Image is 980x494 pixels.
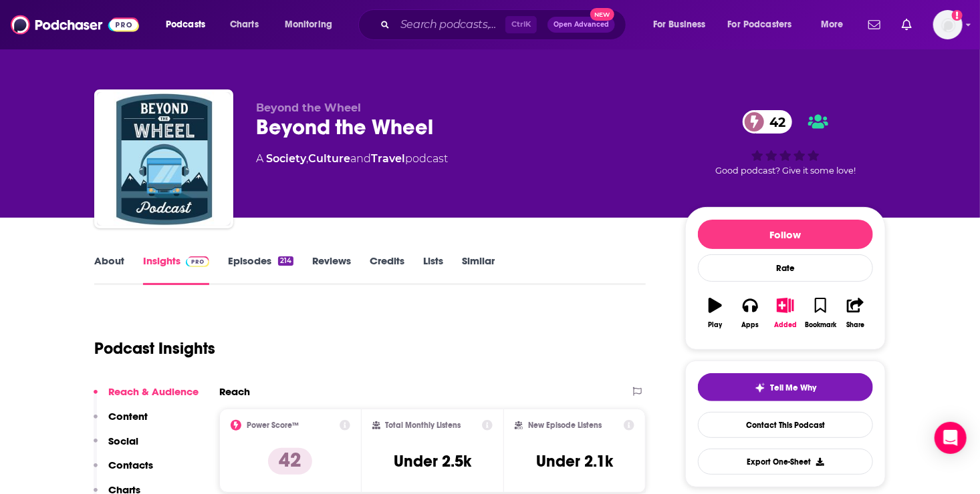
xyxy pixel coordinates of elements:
span: 42 [756,110,792,134]
div: A podcast [256,151,448,167]
p: Content [108,410,148,423]
button: open menu [275,14,350,35]
div: Added [774,321,797,329]
a: Credits [370,254,404,285]
button: tell me why sparkleTell Me Why [698,373,873,401]
span: Open Advanced [554,21,609,28]
button: Reach & Audience [94,385,199,410]
a: Society [266,152,306,165]
a: Show notifications dropdown [863,13,886,36]
a: Episodes214 [228,254,293,285]
img: Podchaser - Follow, Share and Rate Podcasts [11,12,139,37]
a: Lists [423,254,443,285]
a: Show notifications dropdown [896,13,917,36]
button: Bookmark [803,289,838,337]
button: open menu [644,14,723,35]
input: Search podcasts, credits, & more... [395,14,505,35]
span: Podcasts [166,15,205,34]
button: Content [94,410,148,435]
a: Charts [221,14,267,35]
div: Apps [742,321,759,329]
h3: Under 2.1k [536,451,613,471]
div: Search podcasts, credits, & more... [371,9,639,40]
span: Charts [230,15,259,34]
h2: Reach [219,385,250,398]
p: Social [108,435,138,447]
h2: New Episode Listens [528,421,602,430]
h1: Podcast Insights [94,338,215,358]
a: Culture [308,152,350,165]
button: Contacts [94,459,153,483]
span: Logged in as roneledotsonRAD [933,10,963,39]
span: , [306,152,308,165]
a: InsightsPodchaser Pro [143,254,209,285]
a: 42 [743,110,792,134]
span: Beyond the Wheel [256,101,361,114]
img: User Profile [933,10,963,39]
button: Play [698,289,733,337]
span: For Podcasters [728,15,792,34]
img: tell me why sparkle [755,383,765,393]
span: and [350,152,371,165]
a: Contact This Podcast [698,412,873,438]
span: Ctrl K [505,16,537,33]
div: Play [709,321,723,329]
button: Apps [733,289,767,337]
p: 42 [268,448,312,475]
span: Monitoring [285,15,332,34]
svg: Add a profile image [952,10,963,21]
span: More [821,15,844,34]
button: open menu [719,14,812,35]
p: Reach & Audience [108,385,199,398]
button: Social [94,435,138,459]
a: Travel [371,152,405,165]
button: Open AdvancedNew [547,17,615,33]
button: open menu [812,14,860,35]
img: Podchaser Pro [186,256,209,267]
div: Share [846,321,864,329]
span: For Business [653,15,706,34]
button: Show profile menu [933,10,963,39]
img: Beyond the Wheel [97,92,231,226]
div: Open Intercom Messenger [935,422,967,454]
span: Good podcast? Give it some love! [715,166,856,176]
span: New [590,8,614,21]
p: Contacts [108,459,153,471]
button: open menu [156,14,223,35]
div: Bookmark [805,321,836,329]
h2: Power Score™ [247,421,299,430]
button: Follow [698,220,873,249]
div: Rate [698,254,873,282]
h3: Under 2.5k [394,451,471,471]
button: Share [838,289,873,337]
h2: Total Monthly Listens [386,421,461,430]
button: Export One-Sheet [698,449,873,475]
a: About [94,254,124,285]
a: Reviews [312,254,351,285]
a: Similar [462,254,495,285]
div: 42Good podcast? Give it some love! [685,101,886,184]
div: 214 [278,256,293,266]
button: Added [768,289,803,337]
span: Tell Me Why [771,383,817,393]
